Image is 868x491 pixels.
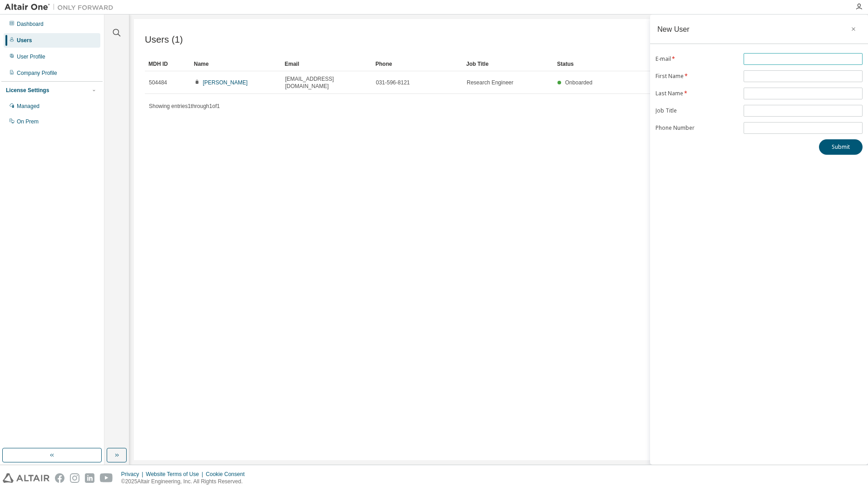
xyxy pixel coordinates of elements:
[656,124,738,132] label: Phone Number
[146,471,206,478] div: Website Terms of Use
[656,107,738,114] label: Job Title
[149,79,167,86] span: 504484
[656,55,738,63] label: E-mail
[565,79,592,86] span: Onboarded
[194,57,277,71] div: Name
[206,471,250,478] div: Cookie Consent
[17,20,44,28] div: Dashboard
[657,25,690,33] div: New User
[656,73,738,80] label: First Name
[203,79,248,86] a: [PERSON_NAME]
[375,57,459,71] div: Phone
[55,473,64,483] img: facebook.svg
[149,103,220,109] span: Showing entries 1 through 1 of 1
[145,34,183,45] span: Users (1)
[70,473,79,483] img: instagram.svg
[121,471,146,478] div: Privacy
[819,139,863,155] button: Submit
[148,57,187,71] div: MDH ID
[285,75,368,90] span: [EMAIL_ADDRESS][DOMAIN_NAME]
[376,79,410,86] span: 031-596-8121
[656,90,738,97] label: Last Name
[6,87,49,94] div: License Settings
[85,473,94,483] img: linkedin.svg
[285,57,368,71] div: Email
[17,37,32,44] div: Users
[100,473,113,483] img: youtube.svg
[3,473,49,483] img: altair_logo.svg
[17,69,57,77] div: Company Profile
[557,57,805,71] div: Status
[5,3,118,12] img: Altair One
[17,103,39,110] div: Managed
[467,79,513,86] span: Research Engineer
[17,118,39,125] div: On Prem
[17,53,45,60] div: User Profile
[121,478,250,486] p: © 2025 Altair Engineering, Inc. All Rights Reserved.
[466,57,550,71] div: Job Title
